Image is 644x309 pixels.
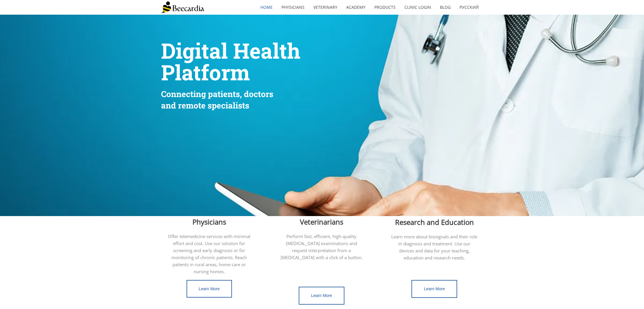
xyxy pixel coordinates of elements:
[161,89,273,99] span: Connecting patients, doctors
[161,100,249,111] span: and remote specialists
[309,1,342,14] a: Veterinary
[256,1,277,14] a: home
[435,1,455,14] a: Blog
[300,217,343,227] span: Veterinarians
[161,58,250,86] span: Platform
[342,1,370,14] a: Academy
[370,1,400,14] a: Products
[161,1,204,13] img: Beecardia
[395,217,474,227] span: Research and Education
[168,233,250,274] span: Offer telemedicine services with minimal effort and cost. Use our solution for screening and earl...
[281,233,363,260] span: Perform fast, efficient, high-quality [MEDICAL_DATA] examinations and request interpretation from...
[400,1,435,14] a: Clinic Login
[277,1,309,14] a: Physicians
[424,286,445,291] span: Learn More
[187,280,232,298] a: Learn More
[411,280,457,298] a: Learn More
[455,1,483,14] a: Русский
[192,217,226,227] span: Physicians
[299,287,344,305] a: Learn More
[391,234,477,261] span: Learn more about biosignals and their role in diagnosis and treatment. Use our devices and data f...
[199,286,220,291] span: Learn More
[311,293,332,298] span: Learn More
[161,37,300,64] span: Digital Health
